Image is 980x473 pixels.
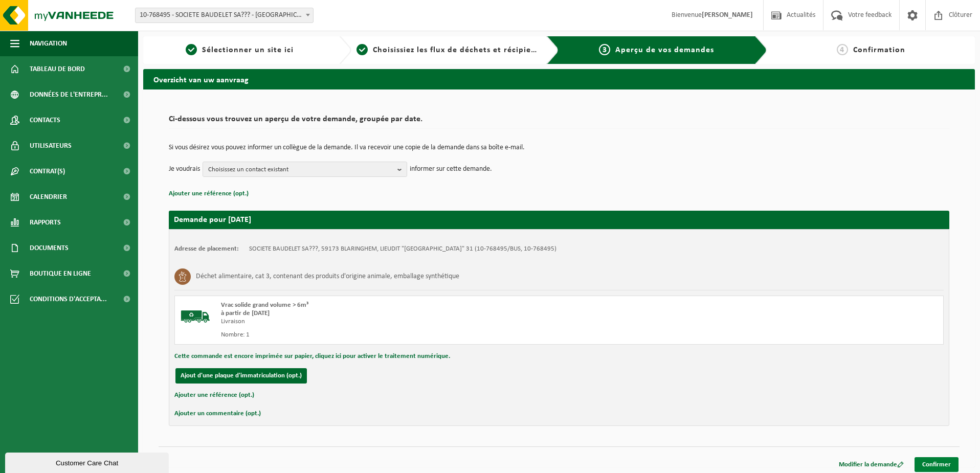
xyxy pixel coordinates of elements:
[915,457,959,472] a: Confirmer
[30,82,108,107] span: Données de l'entrepr...
[249,245,556,253] td: SOCIETE BAUDELET SA???, 59173 BLARINGHEM, LIEUDIT "[GEOGRAPHIC_DATA]" 31 (10-768495/BUS, 10-768495)
[174,216,251,224] strong: Demande pour [DATE]
[30,261,91,286] span: Boutique en ligne
[221,310,270,317] strong: à partir de [DATE]
[221,331,600,339] div: Nombre: 1
[175,368,307,384] button: Ajout d'une plaque d'immatriculation (opt.)
[837,44,848,55] span: 4
[136,8,313,22] span: 10-768495 - SOCIETE BAUDELET SA??? - BLARINGHEM
[221,318,600,326] div: Livraison
[30,235,69,261] span: Documents
[169,187,249,200] button: Ajouter une référence (opt.)
[148,44,331,56] a: 1Sélectionner un site ici
[357,44,368,55] span: 2
[174,407,261,420] button: Ajouter un commentaire (opt.)
[174,389,254,402] button: Ajouter une référence (opt.)
[853,46,905,54] span: Confirmation
[221,302,308,308] span: Vrac solide grand volume > 6m³
[174,350,450,363] button: Cette commande est encore imprimée sur papier, cliquez ici pour activer le traitement numérique.
[615,46,714,54] span: Aperçu de vos demandes
[831,457,911,472] a: Modifier la demande
[30,286,107,312] span: Conditions d'accepta...
[30,159,65,184] span: Contrat(s)
[143,69,975,89] h2: Overzicht van uw aanvraag
[186,44,197,55] span: 1
[30,184,67,210] span: Calendrier
[30,210,61,235] span: Rapports
[169,144,949,151] p: Si vous désirez vous pouvez informer un collègue de la demande. Il va recevoir une copie de la de...
[208,162,393,177] span: Choisissez un contact existant
[203,162,407,177] button: Choisissez un contact existant
[30,56,85,82] span: Tableau de bord
[30,133,72,159] span: Utilisateurs
[202,46,294,54] span: Sélectionner un site ici
[5,451,171,473] iframe: chat widget
[169,115,949,129] h2: Ci-dessous vous trouvez un aperçu de votre demande, groupée par date.
[180,301,211,332] img: BL-SO-LV.png
[599,44,610,55] span: 3
[357,44,539,56] a: 2Choisissiez les flux de déchets et récipients
[373,46,543,54] span: Choisissiez les flux de déchets et récipients
[410,162,492,177] p: informer sur cette demande.
[30,107,60,133] span: Contacts
[169,162,200,177] p: Je voudrais
[135,8,314,23] span: 10-768495 - SOCIETE BAUDELET SA??? - BLARINGHEM
[30,31,67,56] span: Navigation
[702,11,753,19] strong: [PERSON_NAME]
[196,268,459,285] h3: Déchet alimentaire, cat 3, contenant des produits d'origine animale, emballage synthétique
[174,245,239,252] strong: Adresse de placement:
